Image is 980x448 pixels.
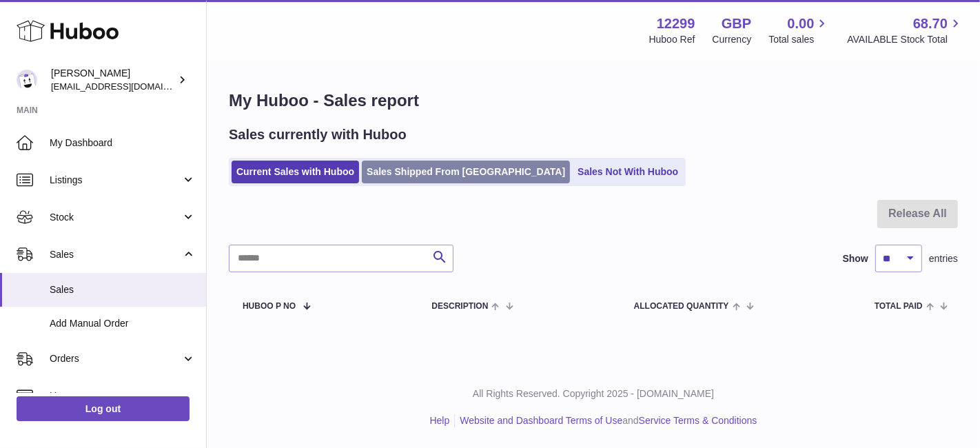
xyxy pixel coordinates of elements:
[50,248,181,261] span: Sales
[722,14,751,33] strong: GBP
[50,136,196,150] span: My Dashboard
[50,389,196,403] span: Usage
[50,317,196,330] span: Add Manual Order
[634,302,729,311] span: ALLOCATED Quantity
[455,414,757,427] li: and
[847,33,963,46] span: AVAILABLE Stock Total
[229,90,958,112] h1: My Huboo - Sales report
[768,14,830,46] a: 0.00 Total sales
[913,14,948,33] span: 68.70
[847,14,963,46] a: 68.70 AVAILABLE Stock Total
[788,14,815,33] span: 0.00
[639,415,757,426] a: Service Terms & Conditions
[218,387,969,400] p: All Rights Reserved. Copyright 2025 - [DOMAIN_NAME]
[50,283,196,296] span: Sales
[657,14,695,33] strong: 12299
[362,161,570,183] a: Sales Shipped From [GEOGRAPHIC_DATA]
[768,33,830,46] span: Total sales
[430,415,450,426] a: Help
[431,302,488,311] span: Description
[51,81,203,92] span: [EMAIL_ADDRESS][DOMAIN_NAME]
[51,67,175,93] div: [PERSON_NAME]
[713,33,752,46] div: Currency
[232,161,359,183] a: Current Sales with Huboo
[929,252,958,265] span: entries
[243,302,296,311] span: Huboo P no
[50,352,181,365] span: Orders
[50,174,181,187] span: Listings
[50,211,181,224] span: Stock
[649,33,695,46] div: Huboo Ref
[229,125,407,144] h2: Sales currently with Huboo
[17,396,190,421] a: Log out
[875,302,923,311] span: Total paid
[843,252,868,265] label: Show
[17,70,37,90] img: internalAdmin-12299@internal.huboo.com
[573,161,683,183] a: Sales Not With Huboo
[460,415,622,426] a: Website and Dashboard Terms of Use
